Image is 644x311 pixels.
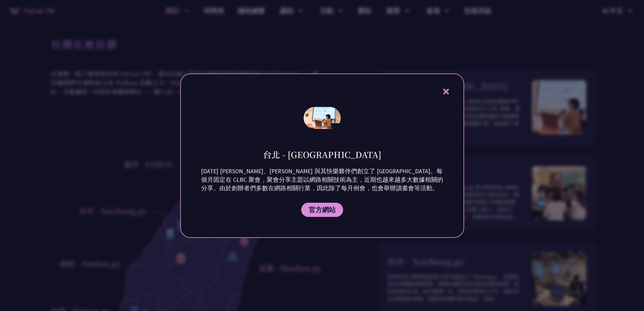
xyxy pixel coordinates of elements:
h1: 台北 - [GEOGRAPHIC_DATA] [263,149,381,160]
p: [DATE] [PERSON_NAME]、[PERSON_NAME] 與其快樂夥伴們創立了 [GEOGRAPHIC_DATA]。每個月固定在 CLBC 聚會，聚會分享主題以網路相關技術為主，近期... [201,167,443,193]
a: 官方網站 [301,203,343,217]
img: photo [304,107,341,129]
span: 官方網站 [309,205,336,214]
